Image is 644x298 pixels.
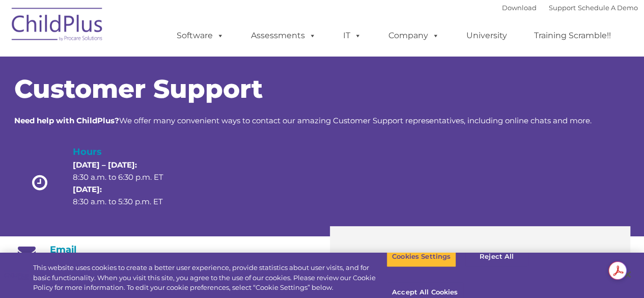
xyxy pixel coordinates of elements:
[14,116,119,125] strong: Need help with ChildPlus?
[14,244,315,255] h4: Email
[549,4,576,12] a: Support
[502,4,638,12] font: |
[241,25,326,46] a: Assessments
[378,25,450,46] a: Company
[524,25,621,46] a: Training Scramble!!
[502,4,537,12] a: Download
[578,4,638,12] a: Schedule A Demo
[333,25,372,46] a: IT
[386,246,456,267] button: Cookies Settings
[73,160,137,170] strong: [DATE] – [DATE]:
[14,116,592,125] span: We offer many convenient ways to contact our amazing Customer Support representatives, including ...
[33,263,386,293] div: This website uses cookies to create a better user experience, provide statistics about user visit...
[14,73,263,104] span: Customer Support
[73,184,102,194] strong: [DATE]:
[166,25,234,46] a: Software
[465,246,528,267] button: Reject All
[456,25,517,46] a: University
[7,1,108,51] img: ChildPlus by Procare Solutions
[73,145,181,159] h4: Hours
[73,159,181,208] p: 8:30 a.m. to 6:30 p.m. ET 8:30 a.m. to 5:30 p.m. ET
